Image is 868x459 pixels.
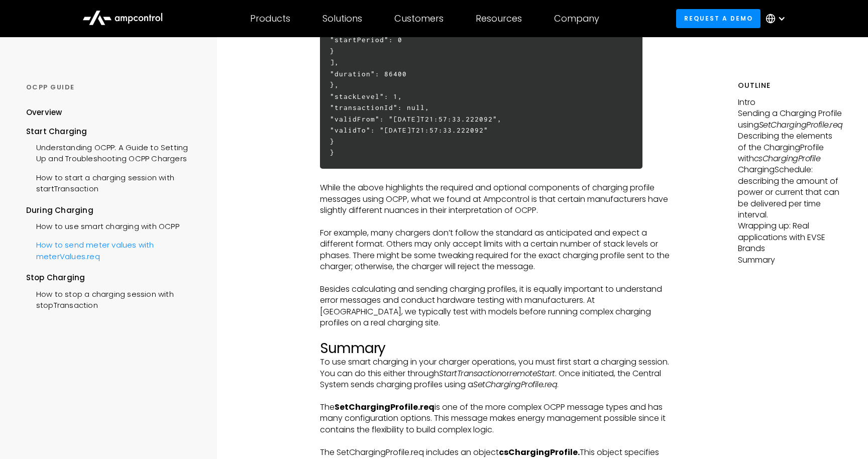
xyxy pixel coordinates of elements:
[738,220,842,254] p: Wrapping up: Real applications with EVSE Brands
[26,137,200,167] a: Understanding OCPP: A Guide to Setting Up and Troubleshooting OCPP Chargers
[322,13,362,24] div: Solutions
[250,13,290,24] div: Products
[738,108,842,131] p: Sending a Charging Profile using
[26,167,200,197] a: How to start a charging session with startTransaction
[26,126,200,137] div: Start Charging
[26,216,179,235] a: How to use smart charging with OCPP
[26,205,200,216] div: During Charging
[738,164,842,220] p: ChargingSchedule: describing the amount of power or current that can be delivered per time interval.
[499,446,580,458] strong: csChargingProfile.
[476,13,522,24] div: Resources
[754,153,821,164] em: csChargingProfile
[509,368,555,379] em: remoteStart
[439,368,501,379] em: StartTransaction
[26,284,200,314] a: How to stop a charging session with stopTransaction
[738,255,842,266] p: Summary
[554,13,599,24] div: Company
[394,13,444,24] div: Customers
[320,402,678,435] p: The is one of the more complex OCPP message types and has many configuration options. This messag...
[26,83,200,92] div: OCPP GUIDE
[738,97,842,108] p: Intro
[320,435,678,446] p: ‍
[320,391,678,402] p: ‍
[320,328,678,339] p: ‍
[320,272,678,283] p: ‍
[320,227,678,273] p: For example, many chargers don’t follow the standard as anticipated and expect a different format...
[738,80,842,91] h5: Outline
[759,119,843,131] em: SetChargingProfile.req
[320,357,678,390] p: To use smart charging in your charger operations, you must first start a charging session. You ca...
[26,107,62,118] div: Overview
[676,9,761,28] a: Request a demo
[320,284,678,329] p: Besides calculating and sending charging profiles, it is equally important to understand error me...
[738,131,842,164] p: Describing the elements of the ChargingProfile with
[320,182,678,216] p: While the above highlights the required and optional components of charging profile messages usin...
[473,379,557,390] em: SetChargingProfile.req
[26,107,62,126] a: Overview
[26,235,200,265] a: How to send meter values with meterValues.req
[320,340,678,357] h2: Summary
[320,216,678,227] p: ‍
[320,171,678,182] p: ‍
[335,401,435,413] strong: SetChargingProfile.req
[26,272,200,283] div: Stop Charging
